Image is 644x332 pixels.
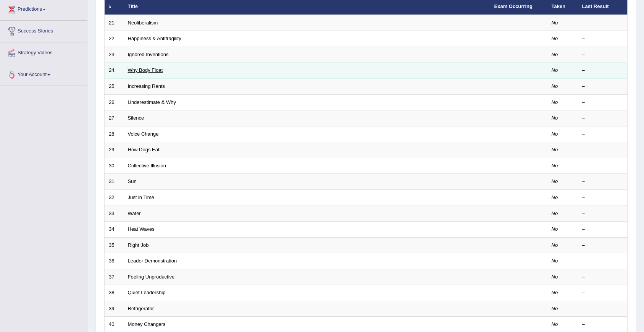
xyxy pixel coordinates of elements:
em: No [552,20,558,26]
td: 36 [105,253,124,269]
td: 30 [105,158,124,174]
em: No [552,147,558,152]
a: Silence [128,115,144,121]
div: – [582,83,623,90]
div: – [582,115,623,122]
a: Exam Occurring [494,3,533,9]
div: – [582,51,623,58]
em: No [552,36,558,41]
a: Leader Demonstration [128,258,177,264]
a: Your Account [0,64,87,83]
div: – [582,194,623,201]
td: 34 [105,222,124,238]
div: – [582,131,623,138]
div: – [582,146,623,154]
td: 32 [105,189,124,206]
td: 25 [105,79,124,95]
div: – [582,210,623,217]
a: Right Job [128,242,149,248]
td: 35 [105,237,124,253]
em: No [552,306,558,311]
a: Just in Time [128,194,154,200]
td: 27 [105,110,124,126]
a: How Dogs Eat [128,147,160,152]
em: No [552,52,558,57]
a: Voice Change [128,131,159,137]
div: – [582,226,623,233]
td: 29 [105,142,124,158]
div: – [582,258,623,265]
em: No [552,131,558,137]
a: Money Changers [128,321,166,327]
td: 39 [105,301,124,317]
a: Quiet Leadership [128,290,166,295]
em: No [552,226,558,232]
a: Ignored Inventions [128,52,169,57]
a: Refrigerator [128,306,154,311]
td: 22 [105,31,124,47]
div: – [582,19,623,27]
a: Heat Waves [128,226,155,232]
div: – [582,274,623,281]
em: No [552,258,558,264]
a: Collective Illusion [128,163,166,168]
em: No [552,163,558,168]
td: 37 [105,269,124,285]
em: No [552,194,558,200]
div: – [582,242,623,249]
a: Water [128,211,141,216]
td: 24 [105,63,124,79]
a: Feeling Unproductive [128,274,175,280]
td: 26 [105,94,124,110]
div: – [582,35,623,42]
td: 23 [105,47,124,63]
a: Strategy Videos [0,42,87,62]
td: 38 [105,285,124,301]
em: No [552,290,558,295]
td: 33 [105,206,124,222]
a: Neoliberalism [128,20,158,26]
em: No [552,321,558,327]
td: 31 [105,174,124,190]
em: No [552,211,558,216]
div: – [582,289,623,296]
em: No [552,67,558,73]
a: Why Body Float [128,67,163,73]
td: 28 [105,126,124,142]
em: No [552,99,558,105]
em: No [552,242,558,248]
div: – [582,162,623,170]
em: No [552,274,558,280]
em: No [552,115,558,121]
a: Sun [128,178,137,184]
em: No [552,178,558,184]
a: Underestimate & Why [128,99,176,105]
div: – [582,99,623,106]
a: Happiness & Antifragility [128,36,181,41]
div: – [582,178,623,185]
a: Increasing Rents [128,83,165,89]
div: – [582,321,623,328]
div: – [582,305,623,313]
td: 21 [105,15,124,31]
a: Success Stories [0,21,87,40]
em: No [552,83,558,89]
div: – [582,67,623,74]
